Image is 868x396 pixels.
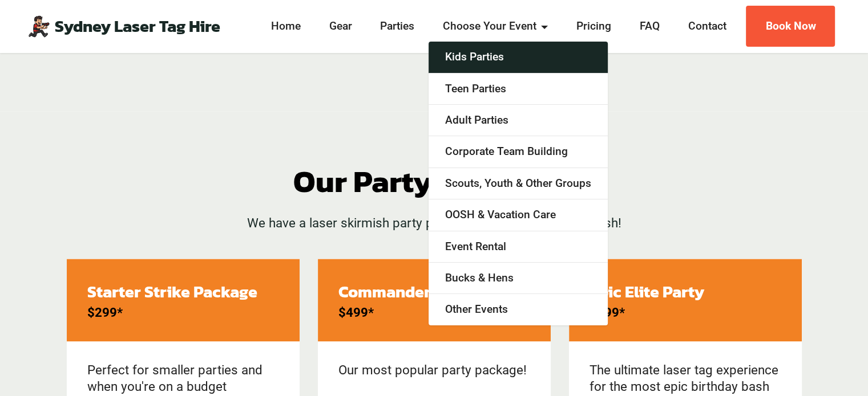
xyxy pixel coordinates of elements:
[590,279,704,304] strong: Epic Elite Party
[429,231,608,263] a: Event Rental
[268,18,304,35] a: Home
[685,18,730,35] a: Contact
[27,15,50,38] img: Mobile Laser Tag Parties Sydney
[590,305,625,320] strong: $599*
[429,136,608,168] a: Corporate Team Building
[87,279,257,304] strong: Starter Strike Package
[377,18,418,35] a: Parties
[55,18,220,35] a: Sydney Laser Tag Hire
[636,18,663,35] a: FAQ
[590,362,781,395] p: The ultimate laser tag experience for the most epic birthday bash
[338,305,374,320] strong: $499*
[293,158,575,204] strong: Our Party Packages
[429,105,608,136] a: Adult Parties
[429,263,608,294] a: Bucks & Hens
[87,305,123,320] strong: $299*
[746,6,835,47] a: Book Now
[429,74,608,105] a: Teen Parties
[429,199,608,231] a: OOSH & Vacation Care
[429,42,608,73] a: Kids Parties
[326,18,356,35] a: Gear
[87,362,279,395] p: Perfect for smaller parties and when you're on a budget
[573,18,615,35] a: Pricing
[215,215,653,231] h5: We have a laser skirmish party package to suit any birthday bash!
[440,18,552,35] a: Choose Your Event
[338,279,476,304] strong: Commander Party
[429,294,608,325] a: Other Events
[338,362,530,378] p: Our most popular party package!
[429,168,608,199] a: Scouts, Youth & Other Groups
